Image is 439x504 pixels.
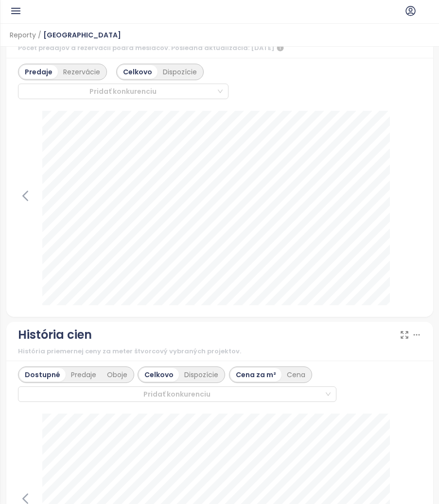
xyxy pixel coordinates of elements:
div: Celkovo [118,65,158,79]
div: Dispozície [179,368,224,382]
div: Dostupné [19,368,66,382]
div: Cena za m² [230,368,281,382]
div: Cena [281,368,311,382]
div: Predaje [66,368,102,382]
div: Počet predajov a rezervácií podľa mesiacov. Posledná aktualizácia: [DATE] [18,42,421,54]
div: Oboje [102,368,133,382]
div: História priemernej ceny za meter štvorcový vybraných projektov. [18,347,421,356]
span: [GEOGRAPHIC_DATA] [43,26,121,44]
div: Dispozície [158,65,202,79]
div: Predaje [19,65,58,79]
span: Reporty [10,26,36,44]
div: Rezervácie [58,65,105,79]
span: / [38,26,41,44]
div: História cien [18,326,92,344]
div: Celkovo [139,368,179,382]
